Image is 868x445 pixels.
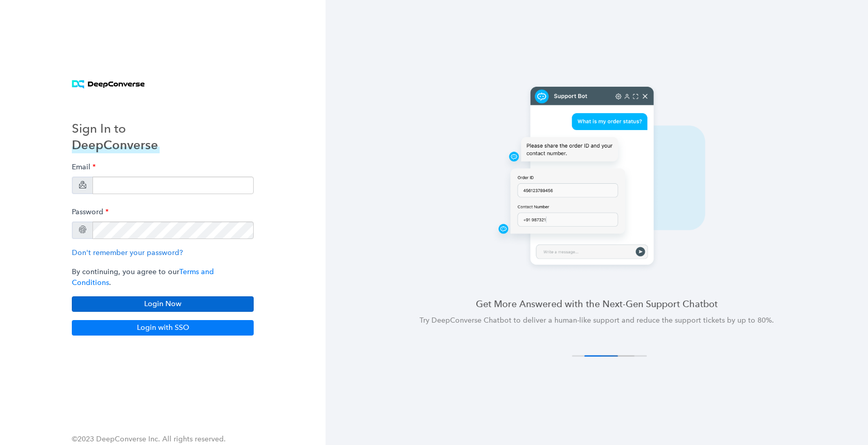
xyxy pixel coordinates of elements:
[72,80,145,89] img: horizontal logo
[461,82,733,273] img: carousel 2
[584,355,618,357] button: 2
[72,157,96,177] label: Email
[72,137,160,153] h3: DeepConverse
[72,320,254,336] button: Login with SSO
[72,248,183,257] a: Don't remember your password?
[72,267,214,287] a: Terms and Conditions
[72,266,254,288] p: By continuing, you agree to our .
[572,355,606,357] button: 1
[72,296,254,312] button: Login Now
[613,355,647,357] button: 4
[350,297,843,310] h4: Get More Answered with the Next-Gen Support Chatbot
[72,120,160,137] h3: Sign In to
[72,435,226,443] span: ©2023 DeepConverse Inc. All rights reserved.
[420,316,774,325] span: Try DeepConverse Chatbot to deliver a human-like support and reduce the support tickets by up to ...
[601,355,634,357] button: 3
[72,202,109,221] label: Password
